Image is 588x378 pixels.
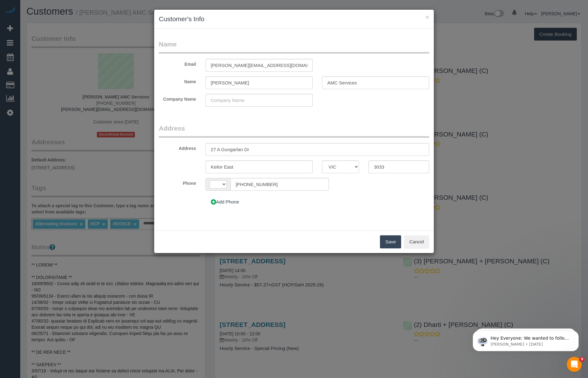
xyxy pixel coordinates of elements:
[206,76,313,89] input: First Name
[154,94,201,102] label: Company Name
[580,357,585,362] span: 9
[154,10,434,253] sui-modal: Customer's Info
[368,160,429,173] input: Zip Code
[425,14,429,20] button: ×
[567,357,582,372] iframe: Intercom live chat
[206,94,313,107] input: Company Name
[159,40,429,54] legend: Name
[322,76,429,89] input: Last Name
[159,124,429,138] legend: Address
[27,24,107,30] p: Message from Ellie, sent 6d ago
[380,235,401,248] button: Save
[230,178,329,191] input: Phone
[206,195,244,208] button: Add Phone
[154,59,201,67] label: Email
[404,235,429,248] button: Cancel
[159,14,429,24] h3: Customer's Info
[154,143,201,151] label: Address
[206,160,313,173] input: City
[27,18,107,85] span: Hey Everyone: We wanted to follow up and let you know we have been closely monitoring the account...
[463,318,588,361] iframe: Intercom notifications message
[154,76,201,85] label: Name
[154,178,201,186] label: Phone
